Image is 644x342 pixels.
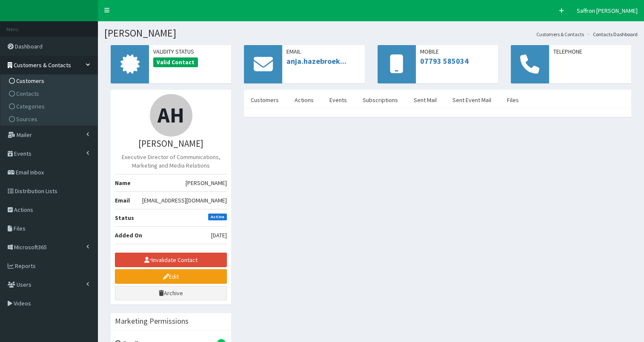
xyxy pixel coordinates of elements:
[115,317,189,325] h3: Marketing Permissions
[115,179,131,187] b: Name
[115,253,227,267] button: Invalidate Contact
[211,231,227,239] span: [DATE]
[3,74,97,87] a: Customers
[286,56,346,66] a: anja.hazebroek...
[407,91,444,109] a: Sent Mail
[3,87,97,100] a: Contacts
[115,286,227,300] a: Archive
[115,231,142,239] b: Added On
[585,31,638,38] li: Contacts Dashboard
[446,91,498,109] a: Sent Event Mail
[142,196,227,205] span: [EMAIL_ADDRESS][DOMAIN_NAME]
[115,153,227,170] p: Executive Director of Communications, Marketing and Media Relations
[115,214,134,222] b: Status
[15,43,43,50] span: Dashboard
[14,243,47,251] span: Microsoft365
[15,187,57,195] span: Distribution Lists
[115,139,227,148] h3: [PERSON_NAME]
[208,214,227,220] span: Active
[323,91,354,109] a: Events
[14,225,26,232] span: Files
[420,47,494,56] span: Mobile
[3,113,97,125] a: Sources
[577,7,638,14] span: Saffron [PERSON_NAME]
[16,77,44,85] span: Customers
[14,150,31,157] span: Events
[420,56,469,66] a: 07793 585034
[17,131,32,139] span: Mailer
[17,281,31,288] span: Users
[288,91,321,109] a: Actions
[14,206,33,214] span: Actions
[153,57,198,68] span: Valid Contact
[553,47,627,56] span: Telephone
[356,91,405,109] a: Subscriptions
[536,31,584,38] a: Customers & Contacts
[3,100,97,113] a: Categories
[115,197,130,204] b: Email
[14,61,71,69] span: Customers & Contacts
[500,91,526,109] a: Files
[244,91,286,109] a: Customers
[157,102,184,128] span: AH
[104,28,638,39] h1: [PERSON_NAME]
[15,262,36,270] span: Reports
[14,299,31,307] span: Videos
[153,47,227,56] span: Validity Status
[16,168,44,176] span: Email Inbox
[115,269,227,284] a: Edit
[16,115,37,123] span: Sources
[286,47,360,56] span: Email
[186,179,227,187] span: [PERSON_NAME]
[16,90,39,97] span: Contacts
[16,103,45,110] span: Categories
